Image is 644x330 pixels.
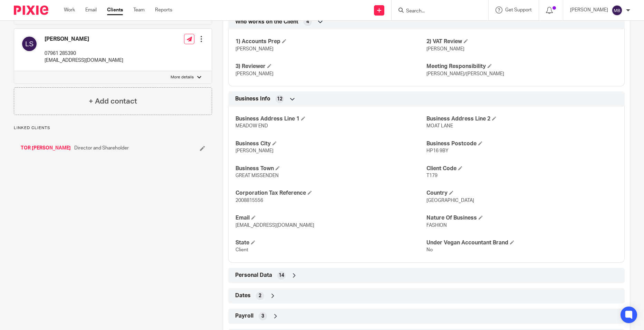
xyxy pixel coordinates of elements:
[236,148,273,153] span: [PERSON_NAME]
[236,63,426,70] h4: 3) Reviewer
[426,190,617,197] h4: Country
[426,140,617,147] h4: Business Postcode
[45,50,123,57] p: 07961 285390
[21,145,71,152] a: TOR [PERSON_NAME]
[259,292,261,299] span: 2
[235,95,270,103] span: Business Info
[426,173,438,178] span: T179
[236,47,273,51] span: [PERSON_NAME]
[236,165,426,172] h4: Business Town
[45,36,123,43] h4: [PERSON_NAME]
[426,124,453,128] span: MOAT LANE
[236,38,426,45] h4: 1) Accounts Prep
[155,7,172,13] a: Reports
[235,18,298,26] span: Who works on the Client
[85,7,97,13] a: Email
[236,173,279,178] span: GREAT MISSENDEN
[277,96,282,103] span: 12
[171,75,194,80] p: More details
[235,272,272,279] span: Personal Data
[236,239,426,246] h4: State
[236,115,426,123] h4: Business Address Line 1
[235,292,251,299] span: Dates
[426,165,617,172] h4: Client Code
[236,140,426,147] h4: Business City
[133,7,145,13] a: Team
[74,145,129,152] span: Director and Shareholder
[236,124,268,128] span: MEADOW END
[306,18,309,25] span: 4
[236,214,426,222] h4: Email
[426,214,617,222] h4: Nature Of Business
[21,36,38,52] img: svg%3E
[505,8,532,12] span: Get Support
[426,63,617,70] h4: Meeting Responsibility
[236,247,248,252] span: Client
[261,313,264,320] span: 3
[426,38,617,45] h4: 2) VAT Review
[426,247,433,252] span: No
[426,239,617,246] h4: Under Vegan Accountant Brand
[89,96,137,107] h4: + Add contact
[279,272,284,279] span: 14
[426,223,447,228] span: FASHION
[612,5,623,16] img: svg%3E
[14,6,48,15] img: Pixie
[14,125,212,131] p: Linked clients
[426,198,474,203] span: [GEOGRAPHIC_DATA]
[236,198,263,203] span: 2008815556
[45,57,123,64] p: [EMAIL_ADDRESS][DOMAIN_NAME]
[236,190,426,197] h4: Corporation Tax Reference
[570,7,608,13] p: [PERSON_NAME]
[235,312,253,320] span: Payroll
[405,8,468,14] input: Search
[236,71,273,76] span: [PERSON_NAME]
[426,148,449,153] span: HP16 9BY
[426,47,464,51] span: [PERSON_NAME]
[107,7,123,13] a: Clients
[236,223,314,228] span: [EMAIL_ADDRESS][DOMAIN_NAME]
[426,71,504,76] span: [PERSON_NAME]/[PERSON_NAME]
[64,7,75,13] a: Work
[426,115,617,123] h4: Business Address Line 2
